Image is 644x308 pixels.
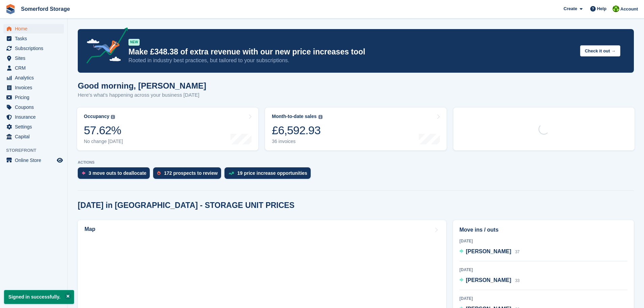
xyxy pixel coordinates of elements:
h2: Move ins / outs [459,226,627,234]
a: 172 prospects to review [153,167,224,182]
a: [PERSON_NAME] 37 [459,247,520,256]
img: icon-info-grey-7440780725fd019a000dd9b08b2336e03edf1995a4989e88bcd33f0948082b44.svg [318,115,323,119]
div: 19 price increase opportunities [237,170,307,176]
div: NEW [128,39,140,46]
a: menu [3,112,64,122]
a: Somerford Storage [18,3,73,15]
span: Subscriptions [15,44,55,53]
a: [PERSON_NAME] 33 [459,276,520,285]
img: stora-icon-8386f47178a22dfd0bd8f6a31ec36ba5ce8667c1dd55bd0f319d3a0aa187defe.svg [5,4,16,14]
a: menu [3,53,64,63]
h1: Good morning, [PERSON_NAME] [78,81,206,90]
a: menu [3,132,64,141]
img: prospect-51fa495bee0391a8d652442698ab0144808aea92771e9ea1ae160a38d050c398.svg [157,171,161,175]
span: Storefront [6,147,67,154]
p: ACTIONS [78,160,634,165]
div: [DATE] [459,295,627,302]
span: 37 [515,250,520,254]
div: [DATE] [459,267,627,273]
a: 19 price increase opportunities [224,167,314,182]
div: 57.62% [84,123,123,137]
a: Month-to-date sales £6,592.93 36 invoices [265,108,446,150]
span: Tasks [15,34,55,43]
img: icon-info-grey-7440780725fd019a000dd9b08b2336e03edf1995a4989e88bcd33f0948082b44.svg [111,115,115,119]
h2: [DATE] in [GEOGRAPHIC_DATA] - STORAGE UNIT PRICES [78,201,294,210]
a: menu [3,44,64,53]
span: Create [564,5,577,12]
img: Michael Llewellen Palmer [613,5,619,12]
span: Insurance [15,112,55,122]
a: menu [3,63,64,73]
img: price-adjustments-announcement-icon-8257ccfd72463d97f412b2fc003d46551f7dbcb40ab6d574587a9cd5c0d94... [81,27,128,66]
div: 172 prospects to review [164,170,218,176]
span: Sites [15,53,55,63]
span: Help [597,5,606,12]
div: £6,592.93 [272,123,322,137]
span: Home [15,24,55,33]
span: 33 [515,278,520,283]
a: menu [3,93,64,102]
p: Signed in successfully. [4,290,74,304]
div: No change [DATE] [84,139,123,144]
a: menu [3,156,64,165]
a: menu [3,24,64,33]
h2: Map [85,226,95,232]
span: Settings [15,122,55,132]
p: Make £348.38 of extra revenue with our new price increases tool [128,47,575,57]
span: Capital [15,132,55,141]
a: menu [3,102,64,112]
a: menu [3,73,64,82]
div: Month-to-date sales [272,114,316,119]
p: Rooted in industry best practices, but tailored to your subscriptions. [128,57,575,64]
img: price_increase_opportunities-93ffe204e8149a01c8c9dc8f82e8f89637d9d84a8eef4429ea346261dce0b2c0.svg [229,172,234,175]
a: menu [3,34,64,43]
div: [DATE] [459,238,627,244]
span: Pricing [15,93,55,102]
a: menu [3,122,64,132]
span: Online Store [15,156,55,165]
div: 3 move outs to deallocate [89,170,146,176]
span: Analytics [15,73,55,82]
div: 36 invoices [272,139,322,144]
button: Check it out → [580,45,620,56]
span: Account [620,6,638,13]
a: menu [3,83,64,92]
a: Preview store [56,156,64,164]
span: Coupons [15,102,55,112]
span: CRM [15,63,55,73]
img: move_outs_to_deallocate_icon-f764333ba52eb49d3ac5e1228854f67142a1ed5810a6f6cc68b1a99e826820c5.svg [82,171,85,175]
span: [PERSON_NAME] [466,277,511,283]
p: Here's what's happening across your business [DATE] [78,91,206,99]
div: Occupancy [84,114,109,119]
a: Occupancy 57.62% No change [DATE] [77,108,258,150]
span: [PERSON_NAME] [466,248,511,254]
span: Invoices [15,83,55,92]
a: 3 move outs to deallocate [78,167,153,182]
